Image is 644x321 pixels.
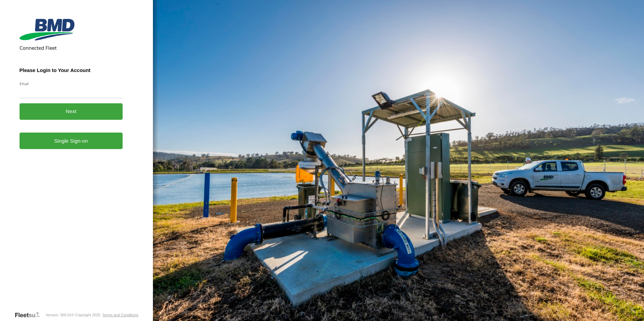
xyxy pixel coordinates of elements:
button: Next [20,103,123,120]
a: Single Sign-on [20,133,123,149]
a: Terms and Conditions [102,313,138,317]
a: Visit our Website [14,312,45,318]
div: © Copyright 2025 - [71,313,138,317]
h2: Connected Fleet [20,44,123,51]
label: Email [20,81,123,86]
h3: Please Login to Your Account [20,67,123,73]
img: BMD [20,19,74,40]
div: Version: 305.01 [45,313,71,317]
